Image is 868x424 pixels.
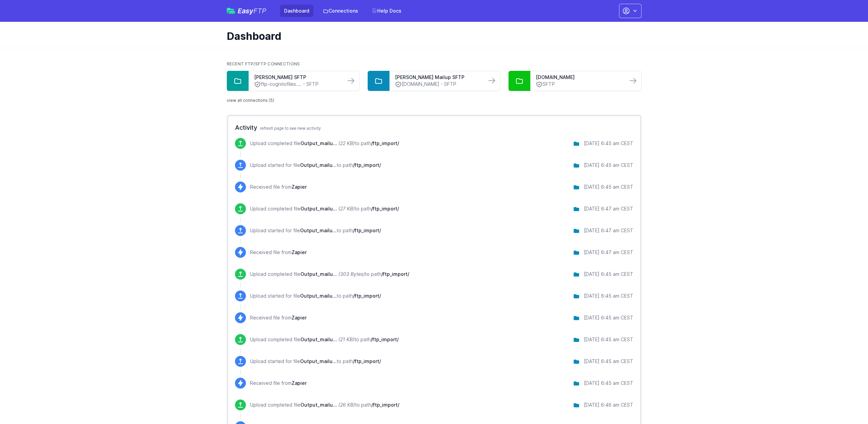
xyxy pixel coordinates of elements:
[584,184,633,190] div: [DATE] 6:45 am CEST
[371,206,399,211] span: /ftp_import/
[250,249,307,256] p: Received file from
[584,227,633,234] div: [DATE] 6:47 am CEST
[235,123,633,132] h2: Activity
[250,184,307,190] p: Received file from
[371,402,399,408] span: /ftp_import/
[238,7,266,14] span: Easy
[371,140,399,146] span: /ftp_import/
[227,8,235,14] img: easyftp_logo.png
[227,98,274,103] a: view all connections (5)
[250,314,307,321] p: Received file from
[727,189,864,394] iframe: Drift Widget Chat Window
[300,293,337,299] span: Output_mailup_final.csv
[250,380,307,387] p: Received file from
[300,140,337,146] span: Output_mailup_final.csv
[280,5,313,17] a: Dashboard
[254,81,340,88] a: ftp-cognitofiles.... - SFTP
[395,74,481,81] a: [PERSON_NAME] Mailup SFTP
[584,336,633,343] div: [DATE] 6:45 am CEST
[584,271,633,278] div: [DATE] 6:45 am CEST
[254,74,340,81] a: [PERSON_NAME] SFTP
[338,206,355,211] i: (27 KB)
[250,140,399,147] p: Upload completed file to path
[300,227,337,233] span: Output_mailup_final.csv
[250,293,381,299] p: Upload started for file to path
[584,380,633,387] div: [DATE] 6:45 am CEST
[584,293,633,299] div: [DATE] 6:45 am CEST
[300,358,337,364] span: Output_mailup_final.csv
[227,61,642,67] h2: Recent FTP/SFTP Connections
[260,126,321,131] span: refresh page to see new activity
[584,140,633,147] div: [DATE] 6:45 am CEST
[227,30,636,42] h1: Dashboard
[250,271,409,278] p: Upload completed file to path
[253,7,266,15] span: FTP
[292,380,307,386] span: Zapier
[584,162,633,169] div: [DATE] 6:45 am CEST
[300,206,337,211] span: Output_mailup_final.csv
[300,271,337,277] span: Output_mailup_final.csv
[584,358,633,365] div: [DATE] 6:45 am CEST
[250,402,399,408] p: Upload completed file to path
[319,5,362,17] a: Connections
[584,314,633,321] div: [DATE] 6:45 am CEST
[584,249,633,256] div: [DATE] 6:47 am CEST
[292,315,307,320] span: Zapier
[338,271,365,277] i: (303 Bytes)
[338,336,354,342] i: (21 KB)
[300,402,337,408] span: Output_mailup_final.csv
[381,271,409,277] span: /ftp_import/
[292,184,307,190] span: Zapier
[395,81,481,88] a: [DOMAIN_NAME] - SFTP
[250,336,399,343] p: Upload completed file to path
[584,205,633,212] div: [DATE] 6:47 am CEST
[834,390,860,416] iframe: Drift Widget Chat Controller
[250,162,381,169] p: Upload started for file to path
[536,81,622,88] a: SFTP
[371,336,399,342] span: /ftp_import/
[368,5,406,17] a: Help Docs
[300,162,337,168] span: Output_mailup_final.csv
[353,162,381,168] span: /ftp_import/
[250,205,399,212] p: Upload completed file to path
[353,293,381,299] span: /ftp_import/
[338,402,355,408] i: (26 KB)
[300,336,337,342] span: Output_mailup_final.csv
[227,7,266,14] a: EasyFTP
[584,402,633,408] div: [DATE] 6:46 am CEST
[353,227,381,233] span: /ftp_import/
[338,140,355,146] i: (22 KB)
[292,249,307,255] span: Zapier
[353,358,381,364] span: /ftp_import/
[250,227,381,234] p: Upload started for file to path
[250,358,381,365] p: Upload started for file to path
[536,74,622,81] a: [DOMAIN_NAME]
